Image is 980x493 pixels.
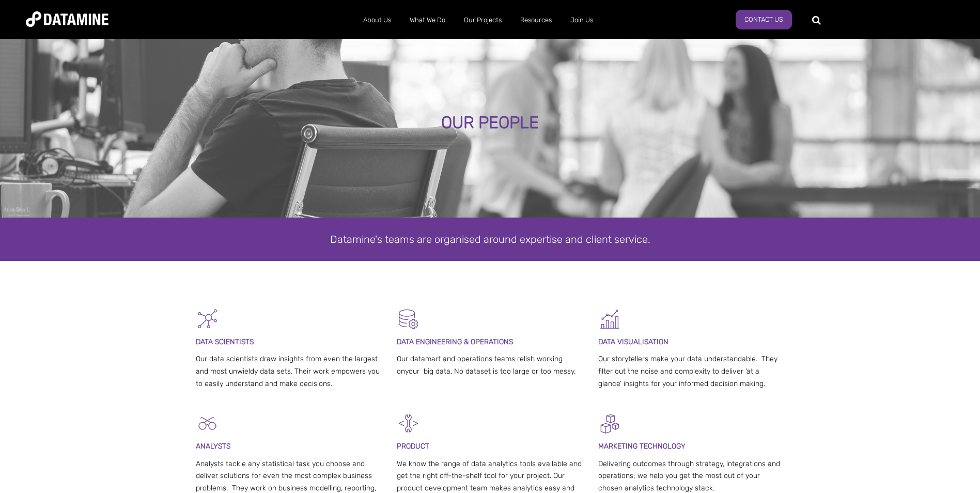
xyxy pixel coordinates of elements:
span: Datamine's teams are organised around expertise and client service. [330,233,650,245]
img: Digital Activation [598,412,621,435]
p: Our datamart and operations teams relish working onyour big data. No dataset is too large or too ... [397,353,583,378]
img: Datamart [397,307,420,331]
span: MARKETING TECHNOLOGY [598,442,686,451]
span: PRODUCT [397,442,429,451]
img: Development [397,412,420,435]
span: DATA ENGINEERING & OPERATIONS [397,337,513,346]
a: What We Do [400,7,455,34]
img: Analysts [196,412,219,435]
a: About Us [354,7,400,34]
p: Our data scientists draw insights from even the largest and most unwieldy data sets. Their work e... [196,353,382,390]
span: ANALYSTS [196,442,230,451]
img: Graph 5 [598,307,621,331]
img: Graph - Network [196,307,219,331]
div: OUR PEOPLE [111,114,868,132]
p: Our storytellers make your data understandable. They filter out the noise and complexity to deliv... [598,353,785,390]
a: Join Us [561,7,602,34]
span: DATA SCIENTISTS [196,337,254,346]
a: Contact Us [736,10,792,29]
a: Our Projects [455,7,511,34]
span: DATA VISUALISATION [598,337,668,346]
img: Datamine [26,11,108,27]
a: Resources [511,7,561,34]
